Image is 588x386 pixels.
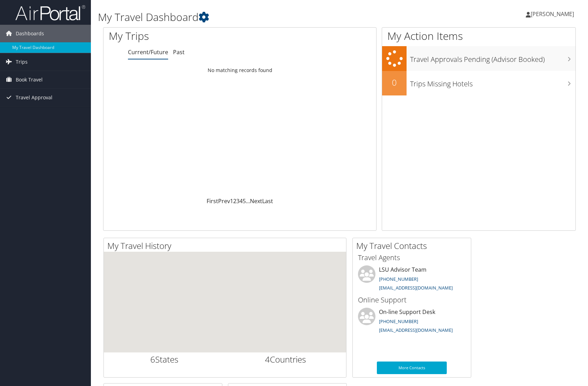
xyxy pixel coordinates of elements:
a: [PERSON_NAME] [526,3,581,24]
a: Current/Future [128,48,168,56]
a: [EMAIL_ADDRESS][DOMAIN_NAME] [379,285,453,291]
a: 4 [239,197,243,205]
span: Trips [16,53,28,71]
h2: Countries [230,353,341,365]
span: Dashboards [16,25,44,42]
a: [PHONE_NUMBER] [379,318,418,324]
h3: Online Support [358,295,466,305]
h3: Travel Approvals Pending (Advisor Booked) [410,51,575,64]
span: [PERSON_NAME] [531,10,574,18]
a: 5 [243,197,246,205]
span: 6 [150,353,155,365]
h1: My Travel Dashboard [98,10,420,24]
td: No matching records found [103,64,376,77]
li: On-line Support Desk [354,308,469,336]
a: [EMAIL_ADDRESS][DOMAIN_NAME] [379,327,453,333]
a: Next [250,197,262,205]
a: Prev [218,197,230,205]
span: Book Travel [16,71,43,88]
img: airportal-logo.png [15,5,85,21]
a: 2 [233,197,236,205]
li: LSU Advisor Team [354,265,469,294]
a: Past [173,48,185,56]
a: Last [262,197,273,205]
h3: Travel Agents [358,253,466,263]
h2: States [109,353,220,365]
a: 0Trips Missing Hotels [382,71,575,95]
span: Travel Approval [16,89,52,106]
h2: My Travel Contacts [356,240,471,252]
h1: My Trips [109,29,257,43]
a: More Contacts [377,362,447,374]
span: 4 [265,353,270,365]
h1: My Action Items [382,29,575,43]
h2: My Travel History [107,240,346,252]
a: First [207,197,218,205]
a: Travel Approvals Pending (Advisor Booked) [382,46,575,71]
a: [PHONE_NUMBER] [379,276,418,282]
h3: Trips Missing Hotels [410,76,575,89]
span: … [246,197,250,205]
a: 3 [236,197,239,205]
a: 1 [230,197,233,205]
h2: 0 [382,77,407,88]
